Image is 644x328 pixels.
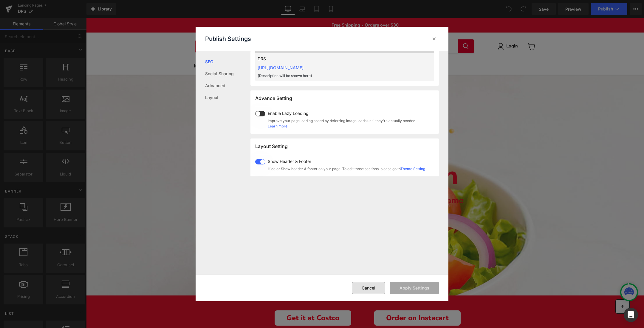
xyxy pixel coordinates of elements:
a: SEO [205,56,250,68]
p: Publish Settings [205,35,251,42]
span: Now at Costco: KEWPIE Deep-Roasted Sesame [181,176,377,189]
ul: New Site Top [103,39,348,57]
span: New Obsession [186,141,372,175]
a: Layout [205,92,250,104]
a: Social Sharing [205,68,250,80]
summary: Community [267,42,303,54]
a: FAQ [303,42,322,54]
button: Search [371,21,388,35]
a: Login [418,25,434,32]
span: Advance Setting [255,95,292,101]
a: Get it at Costco [188,292,265,308]
a: [URL][DOMAIN_NAME] [258,65,304,70]
summary: Recipes [238,42,267,54]
p: {Description will be shown here} [258,73,413,78]
span: Get it at Costco [200,296,253,304]
div: Open Intercom Messenger [624,308,638,322]
button: Apply Settings [390,282,439,294]
a: Where To Buy [198,42,238,54]
a: Advanced [205,80,250,92]
a: Theme Setting [400,167,425,171]
span: Show Header & Footer [268,159,425,164]
summary: Products [167,42,198,54]
nav: Main [100,39,458,57]
summary: Meet [PERSON_NAME] [103,42,167,54]
span: Improve your page loading speed by deferring image loads until they're actually needed. [268,118,416,124]
span: Order on Instacart [300,296,363,304]
input: Search [214,21,372,35]
form: Product [176,21,388,36]
span: Meet Your [218,113,340,147]
button: Cancel [352,282,385,294]
a: Order on Instacart [288,292,374,308]
span: Layout Setting [255,143,288,149]
span: Hide or Show header & footer on your page. To edit those sections, please go to [268,166,425,172]
span: Enable Lazy Loading [268,111,416,116]
a: Contact [322,42,348,54]
a: Learn more [268,124,287,129]
p: DRS [258,56,413,62]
